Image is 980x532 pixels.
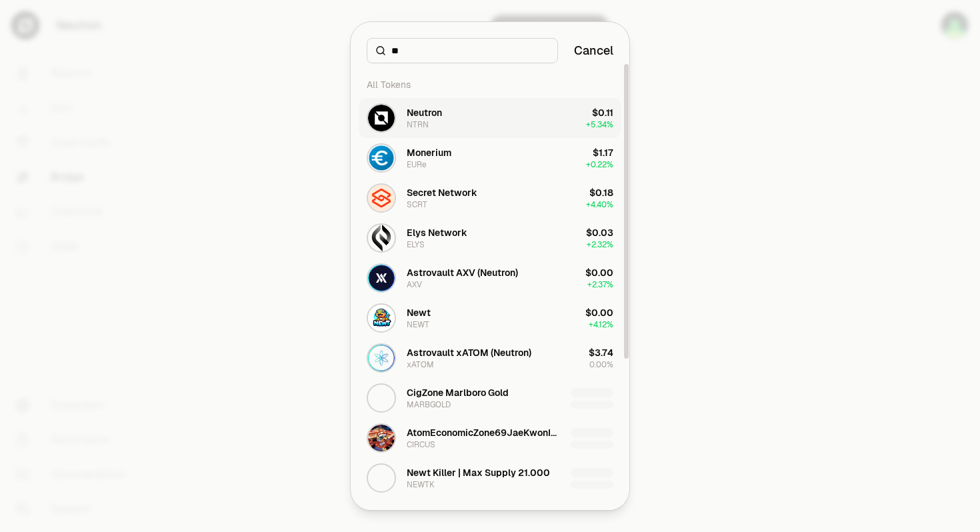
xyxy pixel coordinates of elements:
[368,225,395,251] img: ELYS Logo
[407,439,435,450] div: CIRCUS
[407,426,560,439] div: AtomEconomicZone69JaeKwonInu
[407,199,427,210] div: SCRT
[585,306,613,319] div: $0.00
[407,146,451,159] div: Monerium
[368,145,395,171] img: EURe Logo
[589,346,613,359] div: $3.74
[407,399,451,410] div: MARBGOLD
[359,98,621,138] button: NTRN LogoNeutronNTRN$0.11+5.34%
[359,378,621,418] button: MARBGOLD LogoCigZone Marlboro GoldMARBGOLD
[586,226,613,239] div: $0.03
[589,359,613,370] span: 0.00%
[586,159,613,170] span: + 0.22%
[368,305,395,331] img: NEWT Logo
[593,146,613,159] div: $1.17
[407,186,477,199] div: Secret Network
[407,506,451,519] div: PLANET 9
[359,298,621,338] button: NEWT LogoNewtNEWT$0.00+4.12%
[589,186,613,199] div: $0.18
[587,279,613,290] span: + 2.37%
[359,178,621,218] button: SCRT LogoSecret NetworkSCRT$0.18+4.40%
[359,138,621,178] button: EURe LogoMoneriumEURe$1.17+0.22%
[592,106,613,119] div: $0.11
[407,159,427,170] div: EURe
[407,119,429,130] div: NTRN
[368,105,395,131] img: NTRN Logo
[585,266,613,279] div: $0.00
[359,218,621,258] button: ELYS LogoElys NetworkELYS$0.03+2.32%
[359,71,621,98] div: All Tokens
[407,106,442,119] div: Neutron
[587,239,613,250] span: + 2.32%
[407,479,435,490] div: NEWTK
[359,338,621,378] button: xATOM LogoAstrovault xATOM (Neutron)xATOM$3.740.00%
[574,41,613,60] button: Cancel
[368,185,395,211] img: SCRT Logo
[368,425,395,451] img: CIRCUS Logo
[407,466,550,479] div: Newt Killer | Max Supply 21.000
[407,239,425,250] div: ELYS
[407,279,422,290] div: AXV
[407,346,531,359] div: Astrovault xATOM (Neutron)
[586,199,613,210] span: + 4.40%
[589,319,613,330] span: + 4.12%
[407,306,431,319] div: Newt
[359,458,621,498] button: NEWTK LogoNewt Killer | Max Supply 21.000NEWTK
[586,119,613,130] span: + 5.34%
[407,359,434,370] div: xATOM
[407,226,467,239] div: Elys Network
[359,258,621,298] button: AXV LogoAstrovault AXV (Neutron)AXV$0.00+2.37%
[359,418,621,458] button: CIRCUS LogoAtomEconomicZone69JaeKwonInuCIRCUS
[407,319,429,330] div: NEWT
[368,345,395,371] img: xATOM Logo
[407,386,509,399] div: CigZone Marlboro Gold
[368,265,395,291] img: AXV Logo
[407,266,518,279] div: Astrovault AXV (Neutron)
